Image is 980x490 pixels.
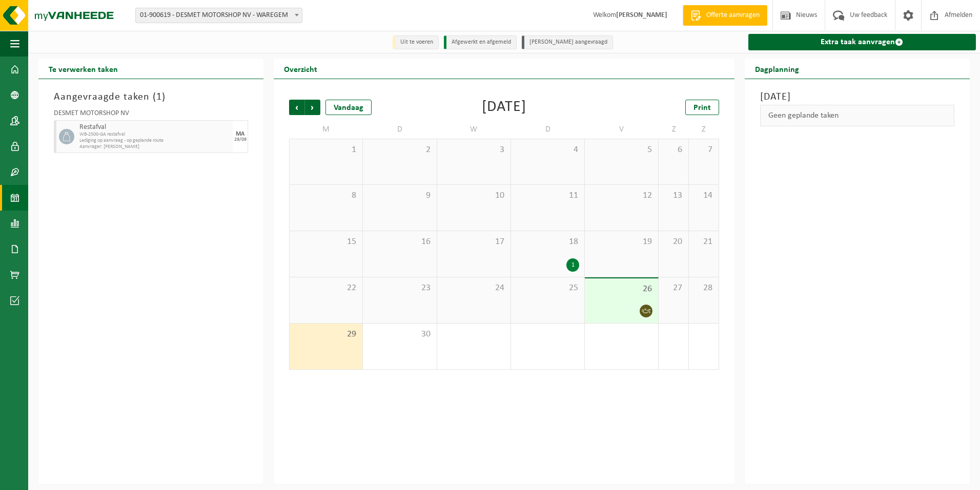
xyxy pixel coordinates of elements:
span: 5 [590,144,653,156]
span: 10 [442,190,505,201]
div: 1 [566,258,579,272]
span: 23 [368,282,431,294]
span: 21 [694,236,713,248]
span: 20 [664,236,683,248]
h2: Dagplanning [745,59,809,79]
span: 01-900619 - DESMET MOTORSHOP NV - WAREGEM [136,8,302,23]
a: Offerte aanvragen [683,5,767,26]
h2: Te verwerken taken [38,59,128,79]
span: Offerte aanvragen [704,10,762,21]
span: 15 [295,236,357,248]
span: 12 [590,190,653,201]
span: 4 [516,144,579,156]
span: 30 [368,329,431,340]
td: W [437,120,511,139]
h3: [DATE] [760,89,954,105]
span: 26 [590,284,653,295]
td: D [511,120,585,139]
span: 19 [590,236,653,248]
span: 25 [516,282,579,294]
span: 01-900619 - DESMET MOTORSHOP NV - WAREGEM [135,8,302,23]
div: DESMET MOTORSHOP NV [54,110,248,120]
span: 14 [694,190,713,201]
span: 22 [295,282,357,294]
a: Extra taak aanvragen [748,34,976,50]
span: 8 [295,190,357,201]
span: Lediging op aanvraag - op geplande route [79,138,230,144]
div: 29/09 [234,137,247,142]
td: Z [659,120,689,139]
span: 11 [516,190,579,201]
td: Z [689,120,719,139]
span: 3 [442,144,505,156]
span: 17 [442,236,505,248]
span: 2 [368,144,431,156]
strong: [PERSON_NAME] [616,11,667,19]
li: Uit te voeren [393,35,439,49]
span: 13 [664,190,683,201]
span: Vorige [289,100,304,115]
h2: Overzicht [274,59,328,79]
span: 16 [368,236,431,248]
span: 24 [442,282,505,294]
span: Print [693,104,711,112]
span: Aanvrager: [PERSON_NAME] [79,144,230,150]
span: 1 [295,144,357,156]
a: Print [685,100,719,115]
span: 18 [516,236,579,248]
span: Restafval [79,123,230,131]
span: Volgende [305,100,320,115]
td: V [585,120,659,139]
li: Afgewerkt en afgemeld [444,35,517,49]
div: Geen geplande taken [760,105,954,126]
span: WB-2500-GA restafval [79,131,230,138]
div: MA [236,131,244,137]
span: 29 [295,329,357,340]
div: Vandaag [325,100,372,115]
div: [DATE] [482,100,526,115]
span: 27 [664,282,683,294]
iframe: chat widget [5,467,171,490]
span: 7 [694,144,713,156]
td: D [363,120,437,139]
span: 9 [368,190,431,201]
span: 6 [664,144,683,156]
h3: Aangevraagde taken ( ) [54,89,248,105]
span: 1 [156,92,162,102]
span: 28 [694,282,713,294]
td: M [289,120,363,139]
li: [PERSON_NAME] aangevraagd [522,35,613,49]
